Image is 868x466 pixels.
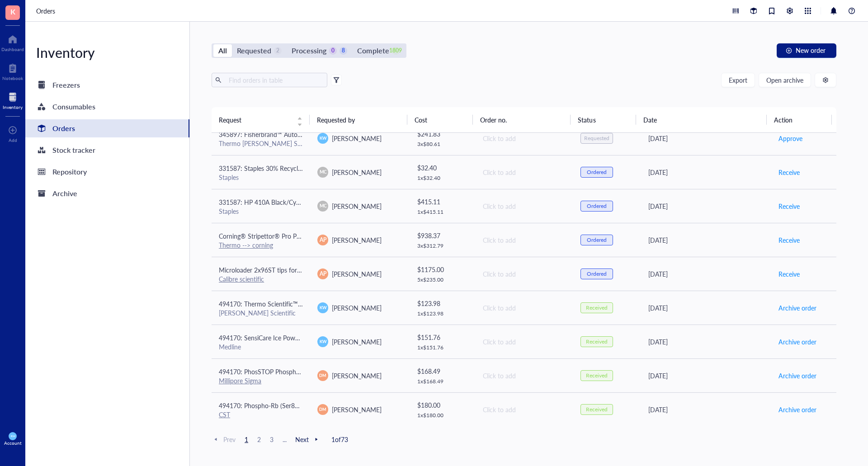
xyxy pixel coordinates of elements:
[636,107,767,132] th: Date
[10,6,15,17] span: K
[219,207,303,215] div: Staples
[778,405,816,414] span: Archive order
[212,107,310,132] th: Request
[1,32,24,52] a: Dashboard
[778,131,803,146] button: Approve
[778,303,816,313] span: Archive order
[332,337,382,346] span: [PERSON_NAME]
[212,43,406,58] div: segmented control
[778,165,800,179] button: Receive
[219,333,460,342] span: 494170: SensiCare Ice Powder-Free Nitrile Exam Gloves with SmartGuard Film, Size M
[417,276,468,283] div: 5 x $ 235.00
[473,107,571,132] th: Order no.
[3,90,23,110] a: Inventory
[219,240,273,249] a: Thermo --> corning
[729,76,747,84] span: Export
[483,337,566,347] div: Click to add
[218,44,227,57] div: All
[340,47,347,55] div: 8
[219,309,303,317] div: [PERSON_NAME] Scientific
[225,73,324,87] input: Find orders in table
[219,198,437,207] span: 331587: HP 410A Black/Cyan/Magenta/Yellow Standard Yield Toner Cartridge
[483,269,566,279] div: Click to add
[475,189,573,223] td: Click to add
[219,367,357,376] span: 494170: PhosSTOP Phosphatase Inhibitor Tablets
[778,235,800,245] span: Receive
[417,163,468,173] div: $ 32.40
[219,130,375,139] span: 345897: Fisherbrand™ Autoclavable Waste Bags - Large
[417,208,468,216] div: 1 x $ 415.11
[295,435,321,443] span: Next
[320,270,326,278] span: AP
[587,202,607,210] div: Ordered
[331,435,348,443] span: 1 of 73
[52,79,80,91] div: Freezers
[417,231,468,240] div: $ 938.37
[417,174,468,182] div: 1 x $ 32.40
[357,44,389,57] div: Complete
[332,134,382,143] span: [PERSON_NAME]
[332,168,382,177] span: [PERSON_NAME]
[475,291,573,325] td: Click to add
[219,115,292,125] span: Request
[483,201,566,211] div: Click to add
[2,61,23,81] a: Notebook
[778,269,800,279] span: Receive
[759,73,811,87] button: Open archive
[777,43,836,58] button: New order
[778,133,802,143] span: Approve
[475,392,573,426] td: Click to add
[392,47,400,55] div: 1809
[274,47,282,55] div: 2
[483,303,566,313] div: Click to add
[25,119,189,137] a: Orders
[475,325,573,358] td: Click to add
[219,376,261,385] a: Millipore Sigma
[212,435,236,443] span: Prev
[25,98,189,116] a: Consumables
[587,169,607,176] div: Ordered
[219,299,436,308] span: 494170: Thermo Scientific™ BioLite™ Cell Culture Treated Flasks (25cm2) T25
[52,122,75,135] div: Orders
[219,274,264,283] a: Calibre scientific
[648,235,764,245] div: [DATE]
[417,264,468,274] div: $ 1175.00
[417,129,468,139] div: $ 241.83
[237,44,271,57] div: Requested
[417,141,468,148] div: 3 x $ 80.61
[586,372,608,379] div: Received
[320,372,326,379] span: DM
[417,332,468,342] div: $ 151.76
[254,435,264,443] span: 2
[25,141,189,159] a: Stock tracker
[586,338,608,345] div: Received
[648,167,764,177] div: [DATE]
[483,133,566,143] div: Click to add
[586,304,608,311] div: Received
[319,305,326,311] span: KW
[329,47,337,55] div: 0
[417,298,468,308] div: $ 123.98
[320,236,326,244] span: AP
[796,47,826,54] span: New order
[587,236,607,244] div: Ordered
[407,107,472,132] th: Cost
[219,343,303,351] div: Medline
[483,235,566,245] div: Click to add
[778,167,800,177] span: Receive
[648,269,764,279] div: [DATE]
[778,233,800,247] button: Receive
[778,267,800,281] button: Receive
[319,135,326,141] span: KW
[332,303,382,312] span: [PERSON_NAME]
[219,401,396,410] span: 494170: Phospho-Rb (Ser807/811) (D20B12) XP® Rabbit mAb
[483,167,566,177] div: Click to add
[778,201,800,211] span: Receive
[52,187,77,200] div: Archive
[766,76,803,84] span: Open archive
[648,371,764,381] div: [DATE]
[648,201,764,211] div: [DATE]
[778,337,816,347] span: Archive order
[475,155,573,189] td: Click to add
[266,435,277,443] span: 3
